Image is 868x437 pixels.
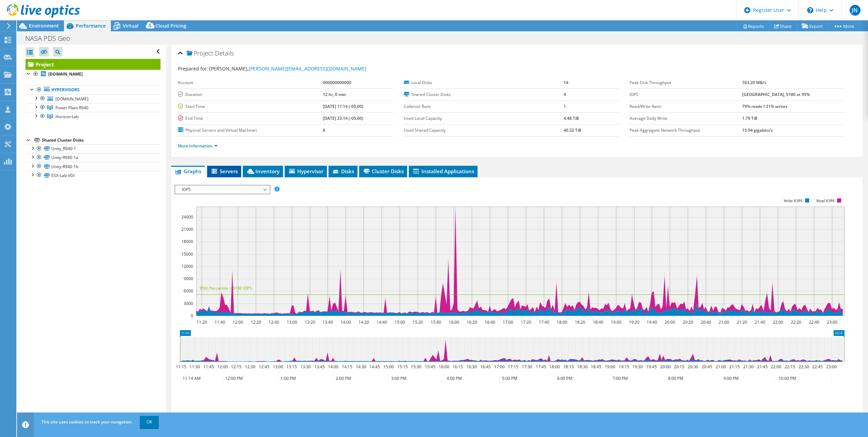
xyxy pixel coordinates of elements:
[181,226,193,232] text: 21000
[26,112,161,121] a: Horizon-Lab
[687,364,698,370] text: 20:30
[754,319,765,325] text: 21:40
[715,364,726,370] text: 21:00
[564,115,579,121] b: 4.48 TiB
[502,319,513,325] text: 17:00
[258,364,269,370] text: 12:45
[323,80,351,85] b: 000000000000
[178,91,323,98] label: Duration
[332,168,354,175] span: Disks
[737,21,769,31] a: Reports
[816,198,835,203] text: Read IOPS
[300,364,311,370] text: 13:30
[742,80,766,85] b: 763.20 MB/s
[26,153,161,162] a: Unity-R940-1a
[184,301,193,306] text: 3000
[249,65,366,72] a: [PERSON_NAME][EMAIL_ADDRESS][DOMAIN_NAME]
[26,94,161,103] a: [DOMAIN_NAME]
[535,364,546,370] text: 17:45
[178,103,323,110] label: Start Time
[790,319,801,325] text: 22:20
[314,364,324,370] text: 13:45
[826,364,836,370] text: 23:00
[397,364,407,370] text: 15:15
[784,364,795,370] text: 22:15
[682,319,693,325] text: 20:20
[611,319,621,325] text: 19:00
[604,364,615,370] text: 19:00
[448,319,459,325] text: 16:00
[179,185,266,194] span: IOPS
[140,416,159,428] a: OK
[123,22,138,29] span: Virtual
[26,70,161,79] a: [DOMAIN_NAME]
[743,364,753,370] text: 21:30
[630,103,742,110] label: Read/Write Ratio
[630,127,742,134] label: Peak Aggregate Network Throughput
[217,364,228,370] text: 12:00
[630,91,742,98] label: IOPS
[564,103,566,109] b: 1
[770,364,781,370] text: 22:00
[404,103,563,110] label: Collector Runs
[742,127,773,133] b: 15.94 gigabits/s
[286,319,297,325] text: 13:00
[577,364,587,370] text: 18:30
[660,364,670,370] text: 20:00
[211,168,238,175] span: Servers
[538,319,549,325] text: 17:40
[828,21,859,31] a: More
[358,319,369,325] text: 14:20
[646,319,657,325] text: 19:40
[323,103,363,109] b: [DATE] 11:14 (-05:00)
[520,319,531,325] text: 17:20
[323,92,346,97] b: 12 hr, 0 min
[26,162,161,171] a: Unity-R940-1b
[178,79,323,86] label: Account
[383,364,394,370] text: 15:00
[184,276,193,281] text: 9000
[673,364,684,370] text: 20:15
[55,105,88,111] span: Power Plant R940
[272,364,283,370] text: 13:00
[701,364,712,370] text: 20:45
[286,364,297,370] text: 13:15
[181,239,193,244] text: 18000
[42,136,161,144] div: Shared Cluster Disks
[850,5,861,16] span: JN
[369,364,380,370] text: 14:45
[376,319,387,325] text: 14:40
[231,364,241,370] text: 12:15
[55,96,88,102] span: [DOMAIN_NAME]
[29,22,59,29] span: Environment
[187,50,213,57] span: Project
[26,85,161,94] a: Hypervisors
[574,319,585,325] text: 18:20
[549,364,560,370] text: 18:00
[700,319,711,325] text: 20:40
[328,364,338,370] text: 14:00
[452,364,463,370] text: 16:15
[26,144,161,153] a: Unity_R940-1
[590,364,601,370] text: 18:45
[304,319,315,325] text: 13:20
[203,364,214,370] text: 11:45
[827,319,837,325] text: 23:00
[430,319,441,325] text: 15:40
[812,364,822,370] text: 22:45
[521,364,532,370] text: 17:30
[404,79,563,86] label: Local Disks
[564,80,568,85] b: 14
[411,364,421,370] text: 15:30
[232,319,243,325] text: 12:00
[176,364,186,370] text: 11:15
[214,319,225,325] text: 11:40
[288,168,323,175] span: Hypervisor
[178,65,208,72] label: Prepared for:
[769,21,797,31] a: Share
[323,127,325,133] b: 8
[250,319,261,325] text: 12:20
[178,143,218,149] a: More Information
[629,319,639,325] text: 19:20
[797,21,828,31] a: Export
